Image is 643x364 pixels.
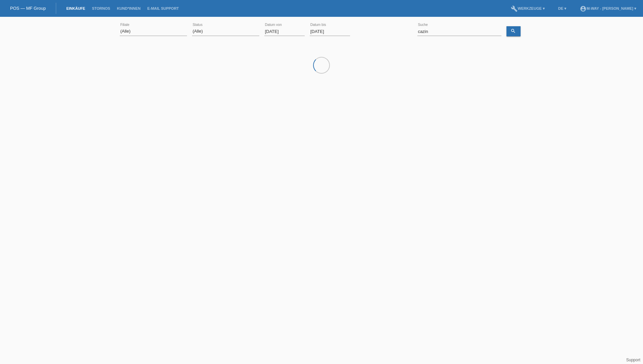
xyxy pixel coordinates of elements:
[511,5,518,12] i: build
[114,6,144,10] a: Kund*innen
[144,6,182,10] a: E-Mail Support
[63,6,88,10] a: Einkäufe
[576,6,640,10] a: account_circlem-way - [PERSON_NAME] ▾
[555,6,570,10] a: DE ▾
[510,28,516,34] i: search
[10,6,46,11] a: POS — MF Group
[580,5,587,12] i: account_circle
[626,358,640,362] a: Support
[507,6,548,10] a: buildWerkzeuge ▾
[506,26,521,36] a: search
[88,6,113,10] a: Stornos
